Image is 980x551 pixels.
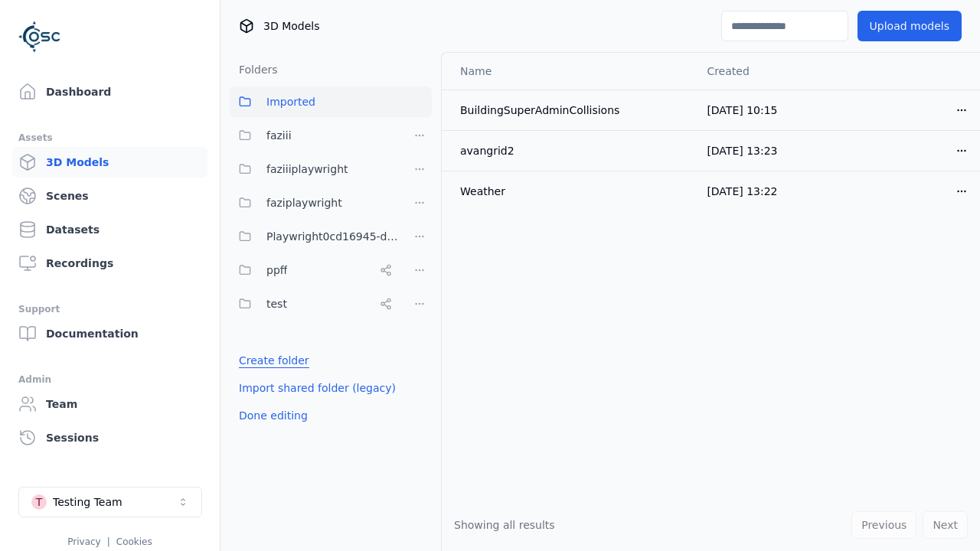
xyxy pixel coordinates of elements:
[266,126,292,145] span: faziii
[460,103,682,118] div: BuildingSuperAdminCollisions
[230,221,398,252] button: Playwright0cd16945-d24c-45f9-a8ba-c74193e3fd84
[116,536,152,547] a: Cookies
[31,494,47,510] div: T
[12,248,207,279] a: Recordings
[460,143,682,158] div: avangrid2
[107,536,110,547] span: |
[857,11,962,41] button: Upload models
[12,422,207,453] a: Sessions
[454,519,555,531] span: Showing all results
[230,402,317,429] button: Done editing
[18,129,201,147] div: Assets
[239,380,396,396] a: Import shared folder (legacy)
[12,214,207,245] a: Datasets
[12,318,207,349] a: Documentation
[12,389,207,419] a: Team
[266,261,287,279] span: ppff
[230,62,278,77] h3: Folders
[230,255,398,285] button: ppff
[18,370,201,389] div: Admin
[230,289,398,319] button: test
[266,194,342,212] span: faziplaywright
[263,18,319,34] span: 3D Models
[18,487,202,517] button: Select a workspace
[67,536,100,547] a: Privacy
[266,295,287,313] span: test
[53,494,122,510] div: Testing Team
[12,147,207,178] a: 3D Models
[12,77,207,107] a: Dashboard
[460,184,682,199] div: Weather
[707,104,777,116] span: [DATE] 10:15
[266,227,398,246] span: Playwright0cd16945-d24c-45f9-a8ba-c74193e3fd84
[18,300,201,318] div: Support
[694,53,838,90] th: Created
[239,353,309,368] a: Create folder
[18,15,61,58] img: Logo
[230,374,405,402] button: Import shared folder (legacy)
[266,93,315,111] span: Imported
[12,181,207,211] a: Scenes
[230,120,398,151] button: faziii
[230,86,432,117] button: Imported
[230,187,398,218] button: faziplaywright
[266,160,348,178] span: faziiiplaywright
[707,145,777,157] span: [DATE] 13:23
[230,154,398,184] button: faziiiplaywright
[707,185,777,197] span: [DATE] 13:22
[442,53,694,90] th: Name
[230,347,318,374] button: Create folder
